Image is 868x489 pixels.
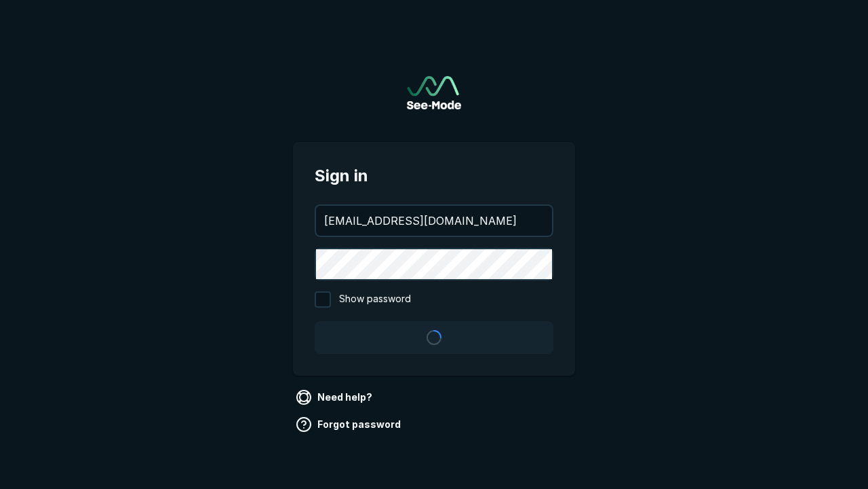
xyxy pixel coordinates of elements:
input: your@email.com [316,206,552,236]
span: Sign in [315,164,553,188]
span: Show password [339,291,411,308]
a: Go to sign in [407,76,461,109]
img: See-Mode Logo [407,76,461,109]
a: Need help? [293,386,378,408]
a: Forgot password [293,414,406,435]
